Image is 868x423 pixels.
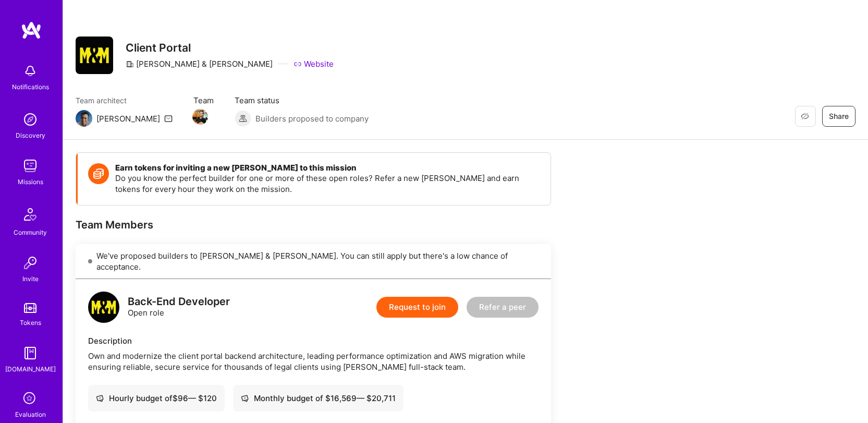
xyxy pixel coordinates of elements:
[88,163,109,184] img: Token icon
[88,351,539,372] div: Own and modernize the client portal backend architecture, leading performance optimization and AW...
[76,244,551,279] div: We've proposed builders to [PERSON_NAME] & [PERSON_NAME]. You can still apply but there's a low c...
[88,335,539,346] div: Description
[126,41,334,54] h3: Client Portal
[96,113,160,124] div: [PERSON_NAME]
[126,58,273,69] div: [PERSON_NAME] & [PERSON_NAME]
[115,173,540,195] p: Do you know the perfect builder for one or more of these open roles? Refer a new [PERSON_NAME] an...
[467,297,539,318] button: Refer a peer
[22,273,39,284] div: Invite
[241,394,249,402] i: icon Cash
[115,163,540,173] h4: Earn tokens for inviting a new [PERSON_NAME] to this mission
[822,106,855,127] button: Share
[76,95,173,106] span: Team architect
[14,227,47,238] div: Community
[20,252,41,273] img: Invite
[192,109,208,125] img: Team Member Avatar
[88,292,119,323] img: logo
[96,394,104,402] i: icon Cash
[5,364,56,374] div: [DOMAIN_NAME]
[193,108,207,126] a: Team Member Avatar
[20,155,41,176] img: teamwork
[20,389,40,409] i: icon SelectionTeam
[20,61,41,81] img: bell
[76,110,92,127] img: Team Architect
[126,60,134,68] i: icon CompanyGray
[235,95,369,106] span: Team status
[18,202,43,227] img: Community
[829,111,849,122] span: Share
[20,109,41,130] img: discovery
[24,303,36,313] img: tokens
[15,409,46,420] div: Evaluation
[376,297,458,318] button: Request to join
[12,81,49,92] div: Notifications
[76,218,551,232] div: Team Members
[128,296,230,318] div: Open role
[76,37,113,74] img: Company Logo
[294,58,334,69] a: Website
[16,130,45,141] div: Discovery
[96,393,217,404] div: Hourly budget of $ 96 — $ 120
[193,95,214,106] span: Team
[21,21,42,40] img: logo
[20,317,41,328] div: Tokens
[18,176,43,187] div: Missions
[241,393,396,404] div: Monthly budget of $ 16,569 — $ 20,711
[128,296,230,307] div: Back-End Developer
[164,114,173,123] i: icon Mail
[255,113,369,124] span: Builders proposed to company
[235,110,251,127] img: Builders proposed to company
[20,343,41,364] img: guide book
[801,112,809,120] i: icon EyeClosed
